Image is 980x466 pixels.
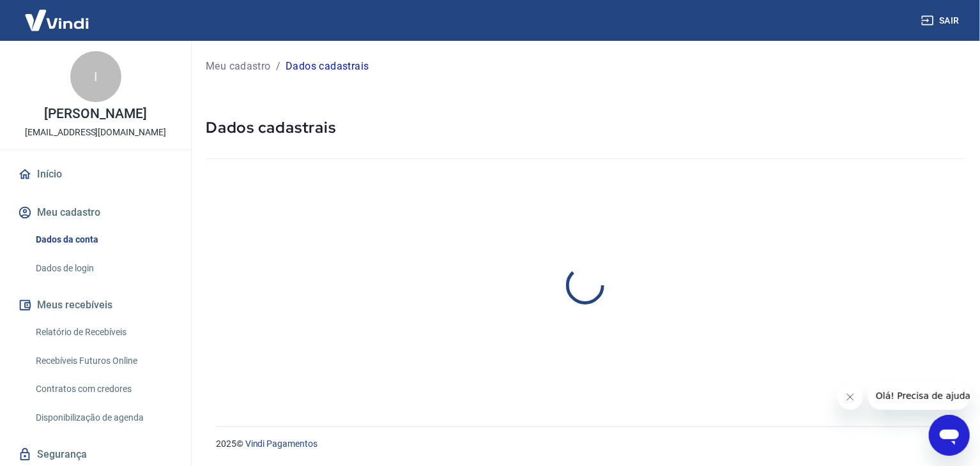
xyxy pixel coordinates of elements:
[868,382,970,410] iframe: Mensagem da empresa
[15,291,176,319] button: Meus recebíveis
[929,415,970,456] iframe: Botão para abrir a janela de mensagens
[31,348,176,374] a: Recebíveis Futuros Online
[15,199,176,227] button: Meu cadastro
[70,51,121,102] div: I
[216,437,949,451] p: 2025 ©
[31,376,176,402] a: Contratos com credores
[838,384,863,410] iframe: Fechar mensagem
[8,9,107,19] span: Olá! Precisa de ajuda?
[25,126,166,139] p: [EMAIL_ADDRESS][DOMAIN_NAME]
[206,117,965,138] h5: Dados cadastrais
[276,59,280,74] p: /
[31,255,176,282] a: Dados de login
[15,160,176,188] a: Início
[31,405,176,431] a: Disponibilização de agenda
[15,1,98,40] img: Vindi
[44,107,146,121] p: [PERSON_NAME]
[286,59,369,74] p: Dados cadastrais
[31,319,176,345] a: Relatório de Recebíveis
[206,59,271,74] a: Meu cadastro
[245,439,318,449] a: Vindi Pagamentos
[919,9,965,33] button: Sair
[31,227,176,253] a: Dados da conta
